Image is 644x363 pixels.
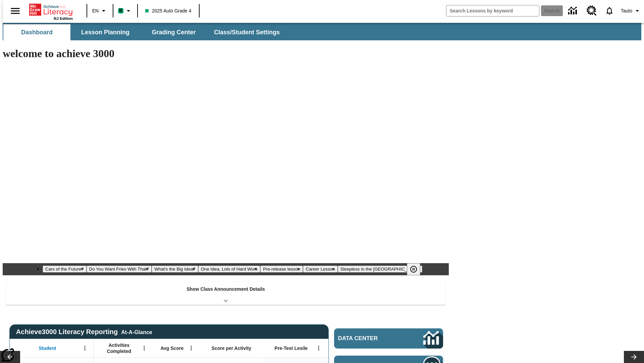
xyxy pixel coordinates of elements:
[3,47,449,60] h1: welcome to achieve 3000
[209,24,285,40] button: Class/Student Settings
[564,2,583,20] a: Data Center
[338,335,401,342] span: Data Center
[152,266,198,273] button: Slide 3 What's the Big Idea?
[3,24,70,40] button: Dashboard
[601,2,618,19] a: Notifications
[89,5,111,17] button: Language: EN, Select a language
[186,286,265,293] p: Show Class Announcement Details
[3,23,641,40] div: SubNavbar
[618,5,644,17] button: Profile/Settings
[140,24,207,40] button: Grading Center
[5,1,25,21] button: Open side menu
[119,6,122,15] span: B
[260,266,303,273] button: Slide 5 Pre-release lesson
[407,263,420,275] button: Pause
[212,345,252,351] span: Score per Activity
[583,2,601,20] a: Resource Center, Will open in new tab
[6,282,445,305] div: Show Class Announcement Details
[72,24,139,40] button: Lesson Planning
[29,3,73,16] a: Home
[39,345,56,351] span: Student
[115,5,135,17] button: Boost Class color is mint green. Change class color
[275,345,308,351] span: Pre-Test Lexile
[338,266,423,273] button: Slide 7 Sleepless in the Animal Kingdom
[186,343,196,353] button: Open Menu
[54,16,73,21] span: NJ Edition
[87,266,152,273] button: Slide 2 Do You Want Fries With That?
[80,343,90,353] button: Open Menu
[3,24,286,40] div: SubNavbar
[139,343,149,353] button: Open Menu
[43,266,87,273] button: Slide 1 Cars of the Future?
[624,351,644,363] button: Lesson carousel, Next
[407,263,427,275] div: Pause
[97,342,141,354] span: Activities Completed
[198,266,260,273] button: Slide 4 One Idea, Lots of Hard Work
[621,7,632,14] span: Tauto
[446,5,539,16] input: search field
[29,2,73,21] div: Home
[160,345,183,351] span: Avg Score
[303,266,337,273] button: Slide 6 Career Lesson
[92,7,99,14] span: EN
[314,343,324,353] button: Open Menu
[16,328,152,336] span: Achieve3000 Literacy Reporting
[145,7,192,14] span: 2025 Auto Grade 4
[334,328,443,349] a: Data Center
[121,328,152,335] div: At-A-Glance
